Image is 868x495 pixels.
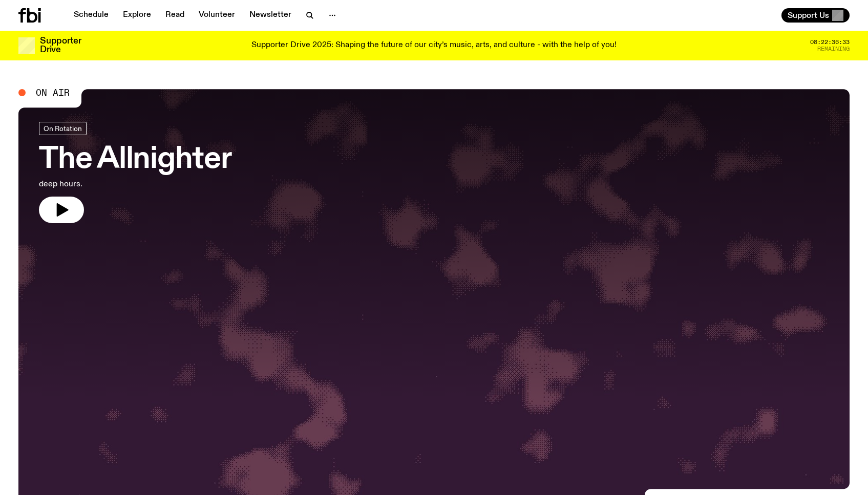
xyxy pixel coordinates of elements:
[36,88,70,97] span: On Air
[117,8,157,23] a: Explore
[39,178,231,190] p: deep hours.
[243,8,298,23] a: Newsletter
[39,145,231,174] h3: The Allnighter
[39,122,87,135] a: On Rotation
[810,39,850,45] span: 08:22:36:33
[68,8,115,23] a: Schedule
[44,124,82,132] span: On Rotation
[817,46,850,52] span: Remaining
[39,122,231,223] a: The Allnighterdeep hours.
[788,11,829,20] span: Support Us
[159,8,190,23] a: Read
[251,41,617,50] p: Supporter Drive 2025: Shaping the future of our city’s music, arts, and culture - with the help o...
[40,37,81,54] h3: Supporter Drive
[781,8,850,23] button: Support Us
[193,8,241,23] a: Volunteer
